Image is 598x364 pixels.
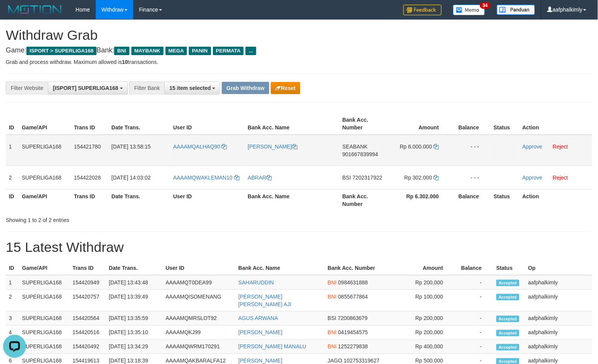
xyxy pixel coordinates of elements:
[122,59,128,65] strong: 10
[19,166,71,189] td: SUPERLIGA168
[106,326,162,340] td: [DATE] 13:35:10
[434,144,439,150] a: Copy 6000000 to clipboard
[453,5,485,15] img: Button%20Memo.svg
[71,113,108,135] th: Trans ID
[213,47,244,55] span: PERMATA
[19,113,71,135] th: Game/API
[390,113,451,135] th: Amount
[19,326,70,340] td: SUPERLIGA168
[553,175,568,181] a: Reject
[6,82,48,95] div: Filter Website
[6,326,19,340] td: 4
[6,189,19,211] th: ID
[26,47,97,55] span: ISPORT > SUPERLIGA168
[19,290,70,312] td: SUPERLIGA168
[238,358,282,364] a: [PERSON_NAME]
[342,144,368,150] span: SEABANK
[328,344,337,350] span: BNI
[328,330,337,336] span: BNI
[53,85,118,91] span: [ISPORT] SUPERLIGA168
[162,261,235,275] th: User ID
[131,47,164,55] span: MAYBANK
[405,175,432,181] span: Rp 302.000
[162,290,235,312] td: AAAAMQISOMENANG
[455,340,493,354] td: -
[238,294,291,307] a: [PERSON_NAME] [PERSON_NAME] AJI
[129,82,164,95] div: Filter Bank
[338,294,368,300] span: Copy 0855677864 to clipboard
[455,275,493,290] td: -
[238,330,282,336] a: [PERSON_NAME]
[19,189,71,211] th: Game/API
[497,5,535,15] img: panduan.png
[493,261,525,275] th: Status
[170,189,245,211] th: User ID
[328,279,337,286] span: BNI
[222,82,269,94] button: Grab Withdraw
[328,315,337,322] span: BSI
[496,280,519,286] span: Accepted
[69,290,106,312] td: 154420757
[553,144,568,150] a: Reject
[71,189,108,211] th: Trans ID
[69,312,106,326] td: 154420564
[338,330,368,336] span: Copy 0419454575 to clipboard
[235,261,324,275] th: Bank Acc. Name
[3,3,26,26] button: Open LiveChat chat widget
[162,340,235,354] td: AAAAMQWRM170291
[173,144,227,150] a: AAAAMQALHAQ90
[69,275,106,290] td: 154420949
[328,294,337,300] span: BNI
[162,312,235,326] td: AAAAMQMRSLOT92
[19,340,70,354] td: SUPERLIGA168
[451,135,491,166] td: - - -
[496,316,519,322] span: Accepted
[69,340,106,354] td: 154420492
[525,326,592,340] td: aafphalkimly
[496,330,519,336] span: Accepted
[519,113,592,135] th: Action
[246,47,256,55] span: ...
[523,175,542,181] a: Approve
[19,135,71,166] td: SUPERLIGA168
[339,189,390,211] th: Bank Acc. Number
[271,82,300,94] button: Reset
[519,189,592,211] th: Action
[352,175,382,181] span: Copy 7202317922 to clipboard
[398,312,455,326] td: Rp 200,000
[451,189,491,211] th: Balance
[398,340,455,354] td: Rp 400,000
[342,175,351,181] span: BSI
[162,275,235,290] td: AAAAMQT0DEA99
[6,47,592,54] h4: Game: Bank:
[248,144,297,150] a: [PERSON_NAME]
[238,315,278,322] a: AGUS ARWANA
[525,340,592,354] td: aafphalkimly
[525,261,592,275] th: Op
[344,358,380,364] span: Copy 102753319627 to clipboard
[169,85,211,91] span: 15 item selected
[338,279,368,286] span: Copy 0984631888 to clipboard
[455,261,493,275] th: Balance
[398,290,455,312] td: Rp 100,000
[165,47,187,55] span: MEGA
[328,358,342,364] span: JAGO
[496,294,519,300] span: Accepted
[455,290,493,312] td: -
[111,144,151,150] span: [DATE] 13:58:15
[398,261,455,275] th: Amount
[238,279,274,286] a: SAHARUDDIN
[19,275,70,290] td: SUPERLIGA168
[189,47,211,55] span: PANIN
[451,113,491,135] th: Balance
[6,312,19,326] td: 3
[523,144,542,150] a: Approve
[106,312,162,326] td: [DATE] 13:35:59
[455,312,493,326] td: -
[106,275,162,290] td: [DATE] 13:43:48
[106,290,162,312] td: [DATE] 13:39:49
[74,175,101,181] span: 154422028
[525,312,592,326] td: aafphalkimly
[6,166,19,189] td: 2
[173,144,220,150] span: AAAAMQALHAQ90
